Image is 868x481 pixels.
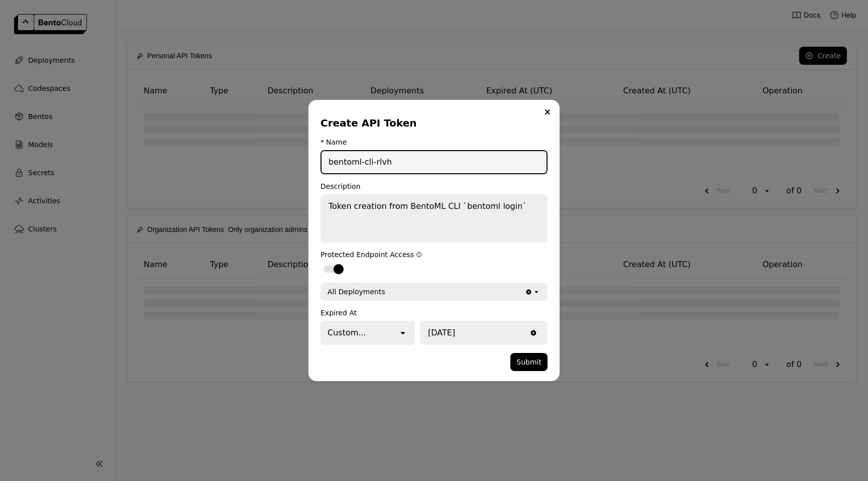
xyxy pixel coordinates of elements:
div: Name [326,138,347,146]
div: All Deployments [328,287,385,297]
div: Expired At [320,309,548,317]
svg: Clear value [529,329,537,337]
button: Close [541,106,554,118]
div: Create API Token [320,116,544,130]
svg: open [398,328,408,338]
input: Selected All Deployments. [386,287,387,297]
div: Custom... [328,327,366,339]
svg: open [532,288,540,296]
div: Description [320,182,548,190]
div: Protected Endpoint Access [320,251,548,259]
input: Select a date. [421,322,527,344]
textarea: Token creation from BentoML CLI `bentoml login` [321,195,547,242]
svg: Clear value [525,288,532,296]
button: Submit [510,353,548,371]
div: dialog [308,100,560,381]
